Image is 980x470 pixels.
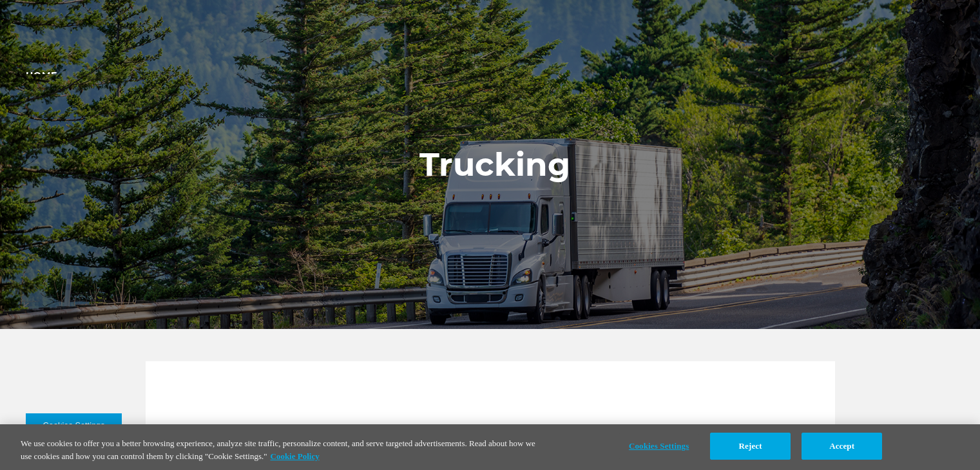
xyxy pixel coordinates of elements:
h1: Trucking [419,146,570,183]
button: Reject [710,433,791,460]
button: Cookies Settings [619,433,699,459]
button: Accept [802,433,882,460]
button: Cookies Settings [26,413,122,438]
a: More information about your privacy, opens in a new tab [271,451,320,461]
div: We use cookies to offer you a better browsing experience, analyze site traffic, personalize conte... [21,437,539,462]
a: Home [26,70,57,81]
